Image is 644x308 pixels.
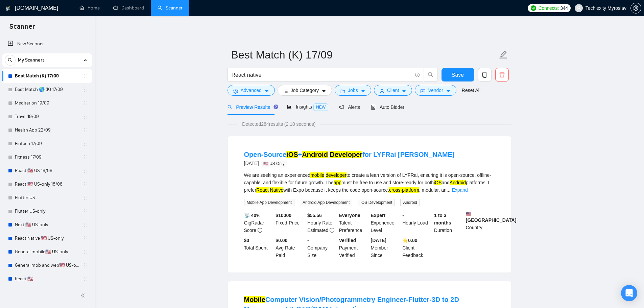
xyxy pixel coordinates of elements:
[310,172,324,178] mark: mobile
[371,238,386,243] b: [DATE]
[244,159,455,167] div: [DATE]
[334,180,341,185] mark: app
[306,237,338,259] div: Company Size
[452,187,468,193] a: Expand
[495,68,509,81] button: delete
[15,69,79,83] a: Best Match (K) 17/09
[321,89,326,94] span: caret-down
[462,87,480,94] a: Reset All
[287,104,328,110] span: Insights
[361,89,365,94] span: caret-down
[244,151,455,158] a: Open-SourceiOS+Android Developerfor LYFRai [PERSON_NAME]
[415,85,456,96] button: idcardVendorcaret-down
[630,5,641,11] a: setting
[447,187,451,193] span: ...
[306,212,338,234] div: Hourly Rate
[631,5,641,11] span: setting
[6,3,10,14] img: logo
[560,4,568,12] span: 344
[237,120,320,128] span: Detected 284 results (2.10 seconds)
[415,73,420,77] span: info-circle
[371,104,404,110] span: Auto Bidder
[339,238,356,243] b: Verified
[83,263,89,268] span: holder
[15,191,79,205] a: Flutter US
[335,85,371,96] button: folderJobscaret-down
[15,272,79,286] a: React 🇺🇸
[18,53,45,67] span: My Scanners
[300,199,352,206] span: Android App Development
[231,46,498,63] input: Scanner name...
[158,5,183,11] a: searchScanner
[539,4,559,12] span: Connects:
[83,276,89,282] span: holder
[434,213,451,226] b: 1 to 3 months
[291,87,319,94] span: Job Category
[274,212,306,234] div: Fixed-Price
[273,104,279,110] div: Tooltip anchor
[232,71,412,79] input: Search Freelance Jobs...
[15,123,79,137] a: Health App 22/09
[264,89,269,94] span: caret-down
[400,199,420,206] span: Android
[83,209,89,214] span: holder
[256,187,269,193] mark: React
[4,22,40,36] span: Scanner
[83,249,89,255] span: holder
[496,72,508,78] span: delete
[83,195,89,200] span: holder
[374,85,412,96] button: userClientcaret-down
[307,228,328,233] span: Estimated
[452,71,464,79] span: Save
[340,89,345,94] span: folder
[15,150,79,164] a: Fitness 17/09
[371,105,376,110] span: robot
[433,212,464,234] div: Duration
[424,68,437,81] button: search
[276,213,291,218] b: $ 10000
[241,87,262,94] span: Advanced
[302,151,328,158] mark: Android
[83,114,89,119] span: holder
[83,155,89,160] span: holder
[531,5,536,11] img: upwork-logo.png
[421,89,425,94] span: idcard
[276,238,287,243] b: $0.00
[428,87,443,94] span: Vendor
[228,104,276,110] span: Preview Results
[348,87,358,94] span: Jobs
[83,73,89,79] span: holder
[358,199,395,206] span: iOS Development
[83,127,89,133] span: holder
[402,89,406,94] span: caret-down
[243,212,275,234] div: GigRadar Score
[371,213,386,218] b: Expert
[244,296,265,303] mark: Mobile
[287,104,292,109] span: area-chart
[83,182,89,187] span: holder
[113,5,144,11] a: dashboardDashboard
[283,89,288,94] span: bars
[621,285,637,301] div: Open Intercom Messenger
[83,87,89,92] span: holder
[15,259,79,272] a: General mob and web🇺🇸 US-only - to be done
[274,237,306,259] div: Avg Rate Paid
[339,104,360,110] span: Alerts
[466,212,471,216] img: 🇺🇸
[278,85,332,96] button: barsJob Categorycaret-down
[243,237,275,259] div: Total Spent
[307,238,309,243] b: -
[330,228,334,233] span: exclamation-circle
[15,245,79,259] a: General mobile🇺🇸 US-only
[228,105,232,110] span: search
[630,3,641,14] button: setting
[83,236,89,241] span: holder
[339,105,344,110] span: notification
[244,199,294,206] span: Mobile App Development
[424,72,437,78] span: search
[326,172,347,178] mark: developer
[15,110,79,123] a: Travel 19/09
[401,237,433,259] div: Client Feedback
[15,137,79,150] a: Fintech 17/09
[83,141,89,146] span: holder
